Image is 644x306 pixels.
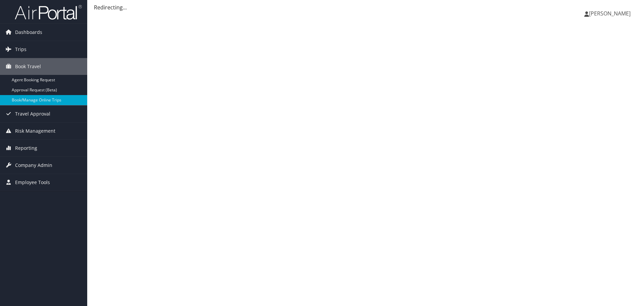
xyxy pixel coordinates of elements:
[15,24,42,41] span: Dashboards
[15,174,50,191] span: Employee Tools
[15,140,37,157] span: Reporting
[15,157,52,174] span: Company Admin
[94,3,637,11] div: Redirecting...
[584,3,637,24] a: [PERSON_NAME]
[589,10,631,17] span: [PERSON_NAME]
[15,105,50,122] span: Travel Approval
[15,58,41,75] span: Book Travel
[15,123,55,139] span: Risk Management
[15,41,26,58] span: Trips
[15,4,82,20] img: airportal-logo.png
